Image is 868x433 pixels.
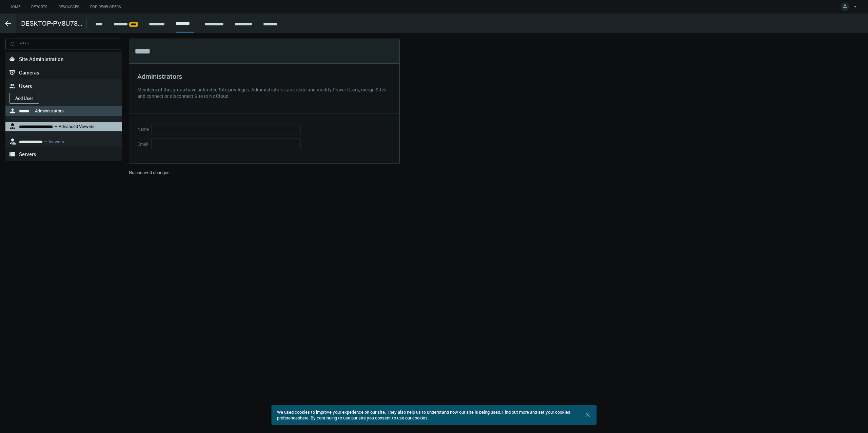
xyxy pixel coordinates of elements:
[129,169,400,180] div: No unsaved changes
[19,56,64,62] span: Site Administration
[59,123,95,129] nx-search-highlight: Advanced Viewers
[54,123,57,129] span: –
[19,69,39,76] span: Cameras
[309,415,429,421] span: . By continuing to use our site you consent to use our cookies.
[137,72,394,86] div: Administrators
[137,124,149,134] label: Name
[26,3,53,11] a: Reports
[19,151,36,157] span: Servers
[21,18,82,28] span: DESKTOP-PV8U78O
[48,138,64,145] nx-search-highlight: Viewers
[300,415,309,421] a: here
[44,138,47,145] span: –
[137,138,149,149] label: Email
[4,3,26,11] a: Home
[85,3,126,11] a: For Developers
[53,3,85,11] a: Resources
[19,83,32,89] span: Users
[31,108,34,114] span: –
[9,93,39,104] button: Add User
[35,108,64,114] nx-search-highlight: Administrators
[137,86,394,99] div: Members of this group have unlimited Site privileges. Administrators can create and modify Power ...
[277,409,570,421] span: We used cookies to improve your experience on our site. They also help us to understand how our s...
